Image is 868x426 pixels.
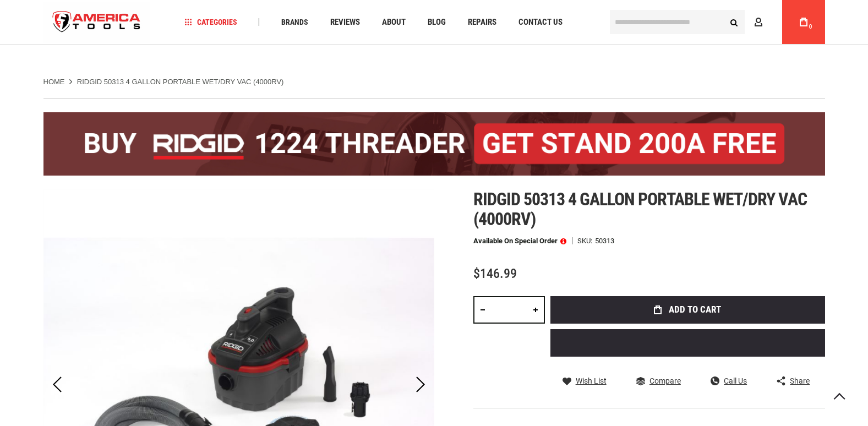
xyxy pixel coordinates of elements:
span: Contact Us [518,18,563,26]
img: BOGO: Buy the RIDGID® 1224 Threader (26092), get the 92467 200A Stand FREE! [43,112,825,176]
a: Categories [179,15,242,30]
a: Repairs [463,15,501,30]
a: About [377,15,411,30]
span: Brands [281,18,308,26]
a: Blog [423,15,451,30]
a: Call Us [711,376,747,386]
span: Repairs [468,18,496,26]
p: Available on Special Order [473,237,566,245]
a: Contact Us [514,15,567,30]
div: 50313 [595,237,614,244]
span: Call Us [724,377,747,385]
span: Compare [649,377,681,385]
a: Wish List [563,376,607,386]
a: store logo [43,2,150,43]
span: Wish List [576,377,607,385]
a: Compare [636,376,681,386]
span: Share [790,377,810,385]
span: $146.99 [473,266,517,281]
a: Home [43,77,65,87]
button: Search [724,12,745,32]
span: Add to Cart [669,305,721,314]
strong: SKU [577,237,595,244]
button: Add to Cart [550,296,825,324]
span: Blog [428,18,446,26]
strong: RIDGID 50313 4 GALLON PORTABLE WET/DRY VAC (4000RV) [77,78,284,86]
a: Reviews [325,15,365,30]
span: Ridgid 50313 4 gallon portable wet/dry vac (4000rv) [473,189,807,230]
span: 0 [809,24,812,30]
a: Brands [276,15,313,30]
span: Reviews [330,18,360,26]
span: About [382,18,406,26]
img: America Tools [43,2,150,43]
span: Categories [184,18,237,26]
